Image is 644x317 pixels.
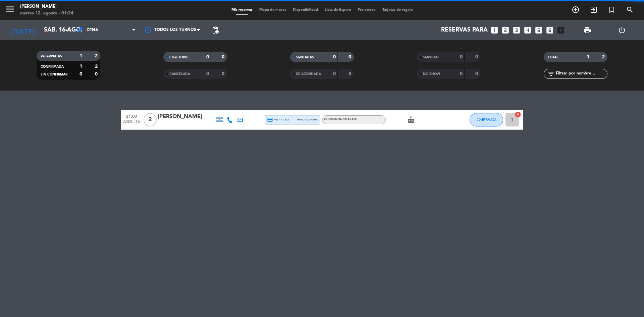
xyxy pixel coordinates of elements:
[441,27,488,34] span: Reservas para
[5,23,41,38] i: [DATE]
[41,55,62,58] span: RESERVADAS
[572,6,580,14] i: add_circle_outline
[256,8,289,12] span: Mapa de mesas
[587,55,589,59] strong: 1
[5,4,15,16] button: menu
[267,117,289,123] span: visa * 7322
[604,20,639,40] div: LOG OUT
[79,64,82,69] strong: 1
[123,112,140,120] span: 21:00
[95,72,99,76] strong: 0
[79,54,82,58] strong: 1
[123,120,140,127] span: ago. 16
[534,26,543,35] i: looks_5
[95,54,99,58] strong: 2
[62,26,70,34] i: arrow_drop_down
[289,8,321,12] span: Disponibilidad
[296,56,314,59] span: SENTADAS
[20,10,73,17] div: martes 12. agosto - 01:24
[626,6,634,14] i: search
[41,65,64,68] span: CONFIRMADA
[324,118,357,121] span: EXPERIENCIA OMAKASE
[296,72,321,76] span: RE AGENDADA
[348,55,353,59] strong: 0
[333,71,336,76] strong: 0
[87,28,98,33] span: Cena
[228,8,256,12] span: Mis reservas
[297,117,318,122] span: mercadopago
[95,64,99,69] strong: 2
[354,8,379,12] span: Pre-acceso
[555,70,607,77] input: Filtrar por nombre...
[222,71,226,76] strong: 0
[477,118,496,121] span: CONFIRMADA
[602,55,606,59] strong: 2
[206,55,209,59] strong: 0
[267,117,273,123] i: credit_card
[490,26,499,35] i: looks_one
[501,26,510,35] i: looks_two
[556,26,565,35] i: add_box
[548,56,558,59] span: TOTAL
[333,55,336,59] strong: 0
[169,56,188,59] span: CHECK INS
[590,6,598,14] i: exit_to_app
[407,116,415,124] i: cake
[5,4,15,14] i: menu
[475,55,479,59] strong: 0
[169,72,190,76] span: CANCELADA
[211,26,219,34] span: pending_actions
[41,73,67,76] span: SIN CONFIRMAR
[470,113,503,126] button: CONFIRMADA
[222,55,226,59] strong: 0
[512,26,521,35] i: looks_3
[545,26,554,35] i: looks_6
[515,111,521,118] i: cancel
[460,71,463,76] strong: 0
[583,26,591,34] span: print
[20,3,73,10] div: [PERSON_NAME]
[348,71,353,76] strong: 0
[608,6,616,14] i: turned_in_not
[158,112,215,121] div: [PERSON_NAME]
[523,26,532,35] i: looks_4
[475,71,479,76] strong: 0
[144,113,157,126] span: 2
[618,26,626,34] i: power_settings_new
[423,56,439,59] span: SERVIDAS
[321,8,354,12] span: Lista de Espera
[379,8,416,12] span: Tarjetas de regalo
[79,72,82,76] strong: 0
[423,72,440,76] span: NO SHOW
[547,70,555,78] i: filter_list
[460,55,463,59] strong: 0
[206,71,209,76] strong: 0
